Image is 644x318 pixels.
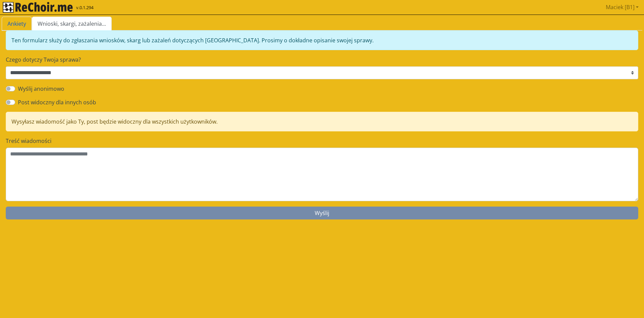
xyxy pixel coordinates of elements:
[6,207,638,219] button: Wyślij
[2,17,32,31] a: Ankiety
[32,17,112,31] a: Wnioski, skargi, zażalenia...
[18,85,64,93] label: Wyślij anonimowo
[6,30,638,50] div: Ten formularz służy do zgłaszania wniosków, skarg lub zażaleń dotyczących [GEOGRAPHIC_DATA]. Pros...
[6,56,638,64] label: Czego dotyczy Twoja sprawa?
[3,2,73,13] img: rekłajer mi
[603,0,641,14] a: Maciek [B1]
[6,137,638,145] label: Treść wiadomości
[76,4,93,11] span: v.0.1.294
[18,98,96,106] label: Post widoczny dla innych osób
[6,112,638,131] div: Wysyłasz wiadomość jako Ty, post będzie widoczny dla wszystkich użytkowników.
